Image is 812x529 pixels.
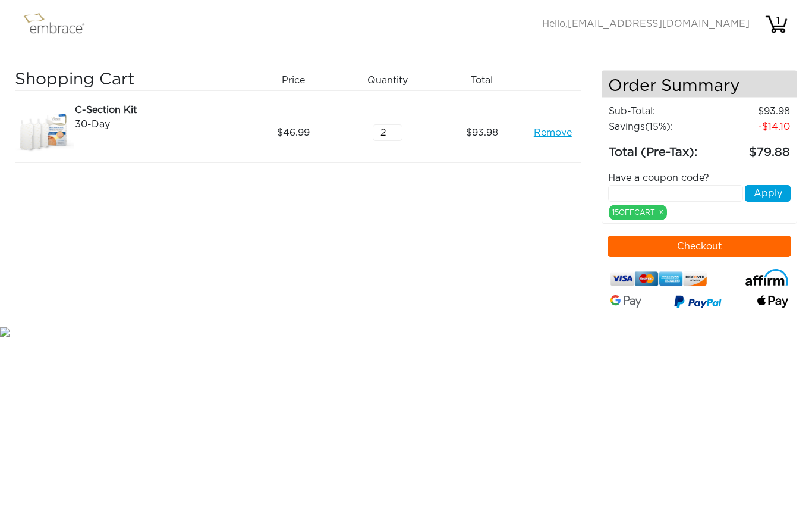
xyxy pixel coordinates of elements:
[367,73,408,87] span: Quantity
[764,19,788,29] a: 1
[608,236,791,257] button: Checkout
[609,205,667,220] div: 15OFFCART
[608,134,709,162] td: Total (Pre-Tax):
[610,269,707,289] img: credit-cards.png
[599,171,800,185] div: Have a coupon code?
[645,122,671,132] span: (15%)
[608,119,709,134] td: Savings :
[251,70,345,90] div: Price
[21,10,98,39] img: logo.png
[439,70,534,90] div: Total
[659,206,663,217] a: x
[542,19,750,29] span: Hello,
[277,126,310,140] span: 46.99
[75,117,241,132] div: 30-Day
[709,104,791,119] td: 93.98
[75,103,241,117] div: C-Section Kit
[15,70,242,90] h3: Shopping Cart
[764,12,788,36] img: cart
[757,295,788,308] img: fullApplePay.png
[766,14,790,28] div: 1
[602,71,797,98] h4: Order Summary
[674,293,722,312] img: paypal-v3.png
[534,126,572,140] a: Remove
[745,269,788,286] img: affirm-logo.svg
[568,19,750,29] span: [EMAIL_ADDRESS][DOMAIN_NAME]
[709,134,791,162] td: 79.88
[466,126,498,140] span: 93.98
[745,185,791,202] button: Apply
[709,119,791,134] td: 14.10
[608,104,709,119] td: Sub-Total:
[15,103,74,162] img: d2f91f46-8dcf-11e7-b919-02e45ca4b85b.jpeg
[610,295,641,308] img: Google-Pay-Logo.svg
